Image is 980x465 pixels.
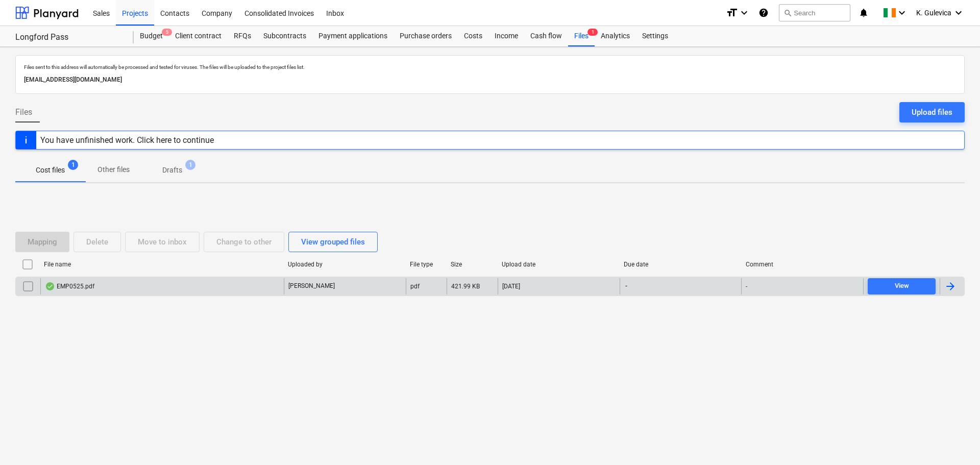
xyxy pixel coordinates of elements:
a: Income [488,26,524,46]
p: Other files [97,164,130,175]
p: [EMAIL_ADDRESS][DOMAIN_NAME] [24,75,956,85]
a: RFQs [228,26,257,46]
div: You have unfinished work. Click here to continue [40,135,214,145]
iframe: Chat Widget [929,416,980,465]
span: 1 [587,29,598,36]
div: Files [568,26,595,46]
i: Knowledge base [758,7,769,19]
div: Upload date [502,261,616,268]
div: [DATE] [502,283,520,290]
i: keyboard_arrow_down [738,7,750,19]
span: 1 [185,160,195,170]
a: Analytics [595,26,636,46]
div: Upload files [912,106,952,119]
div: View [895,280,909,292]
div: Budget [134,26,169,46]
span: 5 [162,29,172,36]
a: Files1 [568,26,595,46]
p: Files sent to this address will automatically be processed and tested for viruses. The files will... [24,64,956,70]
i: notifications [859,7,869,19]
p: Drafts [162,165,182,176]
div: 421.99 KB [451,283,480,290]
div: Longford Pass [15,32,121,43]
span: 1 [68,160,78,170]
a: Budget5 [134,26,169,46]
a: Purchase orders [394,26,458,46]
div: Size [451,261,494,268]
span: K. Gulevica [916,9,951,17]
span: search [783,9,792,17]
div: EMP0525.pdf [45,282,94,290]
a: Cash flow [524,26,568,46]
button: View [868,278,936,295]
span: Files [15,106,32,118]
button: View grouped files [288,232,378,252]
p: [PERSON_NAME] [288,282,335,290]
a: Client contract [169,26,228,46]
div: - [746,283,747,290]
a: Settings [636,26,674,46]
div: File type [410,261,443,268]
div: pdf [410,283,420,290]
div: Comment [746,261,860,268]
a: Subcontracts [257,26,312,46]
div: Uploaded by [288,261,402,268]
button: Search [779,4,850,21]
span: - [624,282,628,290]
a: Payment applications [312,26,394,46]
div: Due date [624,261,738,268]
div: OCR finished [45,282,55,290]
button: Upload files [899,102,965,123]
div: File name [44,261,280,268]
p: Cost files [36,165,65,176]
a: Costs [458,26,488,46]
i: keyboard_arrow_down [896,7,908,19]
i: keyboard_arrow_down [952,7,965,19]
i: format_size [726,7,738,19]
div: View grouped files [301,235,365,249]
